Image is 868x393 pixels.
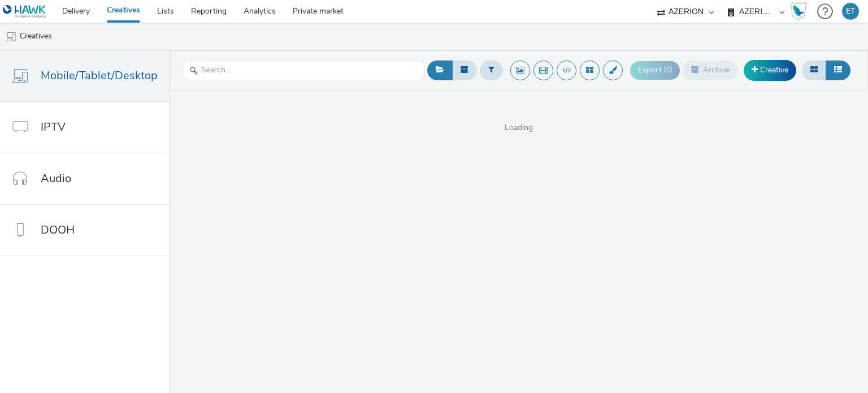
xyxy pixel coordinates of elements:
[846,3,855,20] div: ET
[790,2,811,20] a: Hawk Academy
[184,61,424,80] input: Search...
[169,122,868,133] span: Loading
[826,61,850,80] button: Table
[3,5,46,19] img: undefined Logo
[41,170,71,187] span: Audio
[744,60,796,80] a: Creative
[790,2,807,20] img: Hawk Academy
[6,31,17,42] img: mobile
[683,61,738,80] button: Archive
[802,61,826,80] button: Grid
[41,222,75,238] span: DOOH
[41,67,158,84] span: Mobile/Tablet/Desktop
[630,61,680,79] button: Export ID
[41,119,66,135] span: IPTV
